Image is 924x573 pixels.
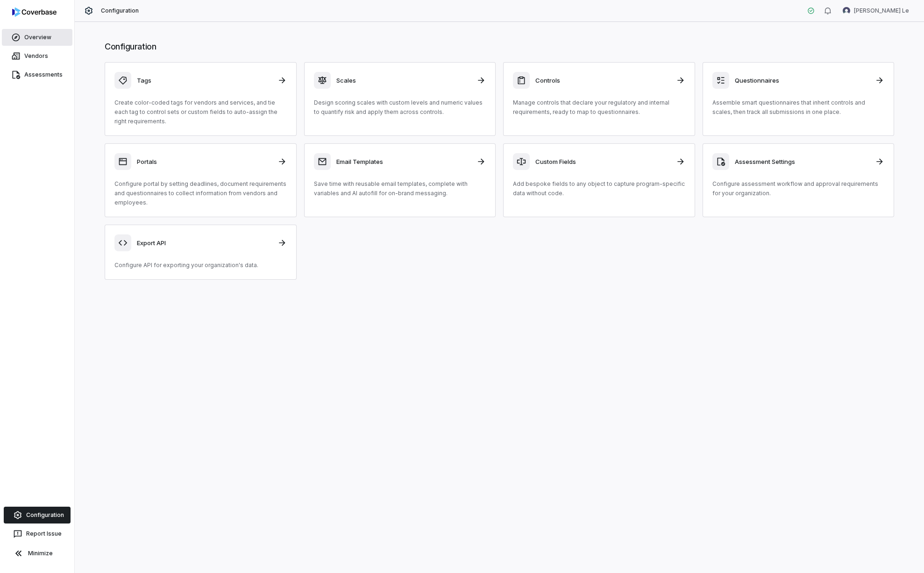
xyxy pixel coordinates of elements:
[304,143,496,217] a: Email TemplatesSave time with reusable email templates, complete with variables and AI autofill f...
[535,157,670,166] h3: Custom Fields
[2,66,72,83] a: Assessments
[735,157,870,166] h3: Assessment Settings
[503,143,695,217] a: Custom FieldsAdd bespoke fields to any object to capture program-specific data without code.
[114,261,287,270] p: Configure API for exporting your organization's data.
[137,76,272,85] h3: Tags
[837,4,915,18] button: Thuy Le avatar[PERSON_NAME] Le
[854,7,909,14] span: [PERSON_NAME] Le
[712,98,885,117] p: Assemble smart questionnaires that inherit controls and scales, then track all submissions in one...
[735,76,870,85] h3: Questionnaires
[105,41,894,53] h1: Configuration
[703,143,895,217] a: Assessment SettingsConfigure assessment workflow and approval requirements for your organization.
[304,62,496,136] a: ScalesDesign scoring scales with custom levels and numeric values to quantify risk and apply them...
[336,76,471,85] h3: Scales
[137,239,272,247] h3: Export API
[314,179,486,198] p: Save time with reusable email templates, complete with variables and AI autofill for on-brand mes...
[137,157,272,166] h3: Portals
[105,143,297,217] a: PortalsConfigure portal by setting deadlines, document requirements and questionnaires to collect...
[2,29,72,46] a: Overview
[101,7,139,14] span: Configuration
[114,98,287,126] p: Create color-coded tags for vendors and services, and tie each tag to control sets or custom fiel...
[4,507,71,523] a: Configuration
[105,225,297,280] a: Export APIConfigure API for exporting your organization's data.
[4,544,71,563] button: Minimize
[843,7,850,14] img: Thuy Le avatar
[2,48,72,64] a: Vendors
[336,157,471,166] h3: Email Templates
[712,179,885,198] p: Configure assessment workflow and approval requirements for your organization.
[314,98,486,117] p: Design scoring scales with custom levels and numeric values to quantify risk and apply them acros...
[513,98,685,117] p: Manage controls that declare your regulatory and internal requirements, ready to map to questionn...
[105,62,297,136] a: TagsCreate color-coded tags for vendors and services, and tie each tag to control sets or custom ...
[503,62,695,136] a: ControlsManage controls that declare your regulatory and internal requirements, ready to map to q...
[114,179,287,207] p: Configure portal by setting deadlines, document requirements and questionnaires to collect inform...
[513,179,685,198] p: Add bespoke fields to any object to capture program-specific data without code.
[12,7,57,17] img: logo-D7KZi-bG.svg
[4,525,71,542] button: Report Issue
[535,76,670,85] h3: Controls
[703,62,895,136] a: QuestionnairesAssemble smart questionnaires that inherit controls and scales, then track all subm...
